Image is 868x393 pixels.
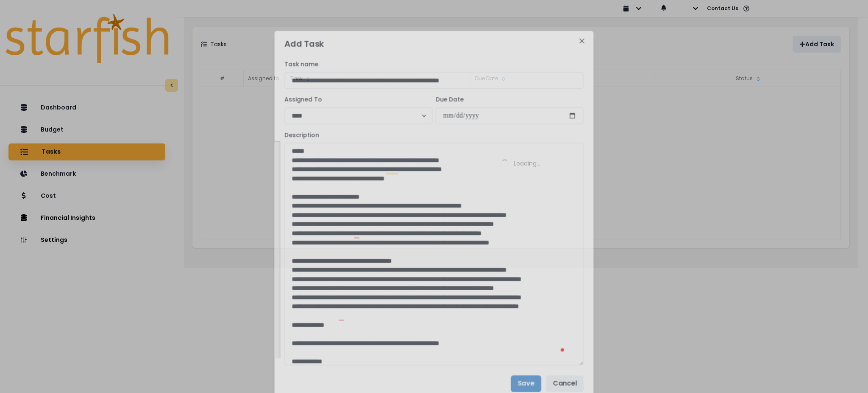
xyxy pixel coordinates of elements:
textarea: To enrich screen reader interactions, please activate Accessibility in Grammarly extension settings [284,143,584,365]
button: Cancel [546,375,584,392]
label: Due Date [436,95,579,104]
header: Add Task [275,31,594,57]
label: Task name [284,60,579,69]
button: Close [575,34,588,48]
button: Save [511,375,541,392]
label: Description [284,131,579,140]
label: Assigned To [284,95,427,104]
